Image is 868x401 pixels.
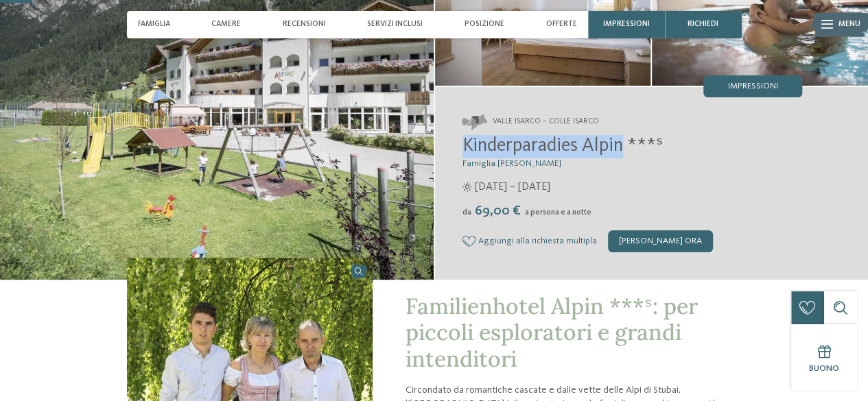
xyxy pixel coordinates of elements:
div: [PERSON_NAME] ora [608,230,713,252]
span: Famiglia [138,20,170,29]
span: Kinderparadies Alpin ***ˢ [462,136,663,156]
span: 69,00 € [473,204,524,218]
span: Camere [211,20,241,29]
span: Offerte [546,20,576,29]
span: Familienhotel Alpin ***ˢ: per piccoli esploratori e grandi intenditori [406,292,698,373]
span: Servizi inclusi [367,20,423,29]
span: Buono [809,364,839,373]
span: Valle Isarco – Colle Isarco [493,117,599,127]
span: Aggiungi alla richiesta multipla [478,236,597,246]
i: Orari d'apertura estate [462,182,472,192]
a: Buono [791,324,857,390]
span: Impressioni [603,20,650,29]
span: richiedi [688,20,718,29]
span: [DATE] – [DATE] [475,180,550,195]
span: Impressioni [728,82,778,91]
span: da [462,208,471,217]
span: Famiglia [PERSON_NAME] [462,159,561,168]
span: a persona e a notte [525,208,591,217]
span: Posizione [465,20,504,29]
span: Recensioni [283,20,326,29]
